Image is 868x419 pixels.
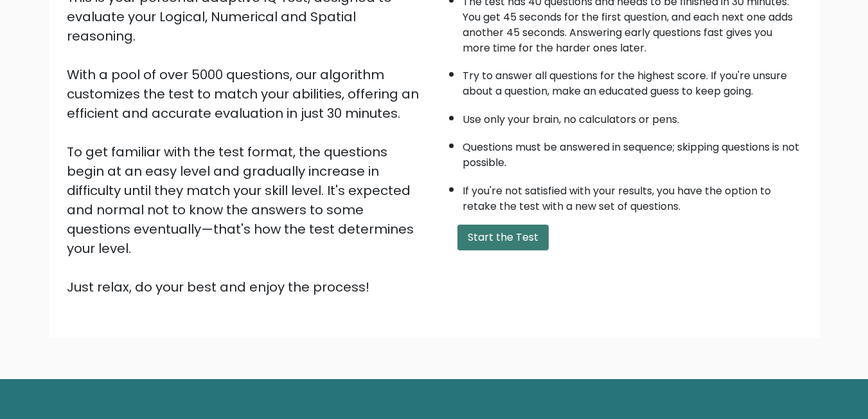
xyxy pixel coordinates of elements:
[463,62,802,99] li: Try to answer all questions for the highest score. If you're unsure about a question, make an edu...
[463,106,802,127] li: Use only your brain, no calculators or pens.
[457,225,549,250] button: Start the Test
[463,177,802,214] li: If you're not satisfied with your results, you have the option to retake the test with a new set ...
[463,133,802,171] li: Questions must be answered in sequence; skipping questions is not possible.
